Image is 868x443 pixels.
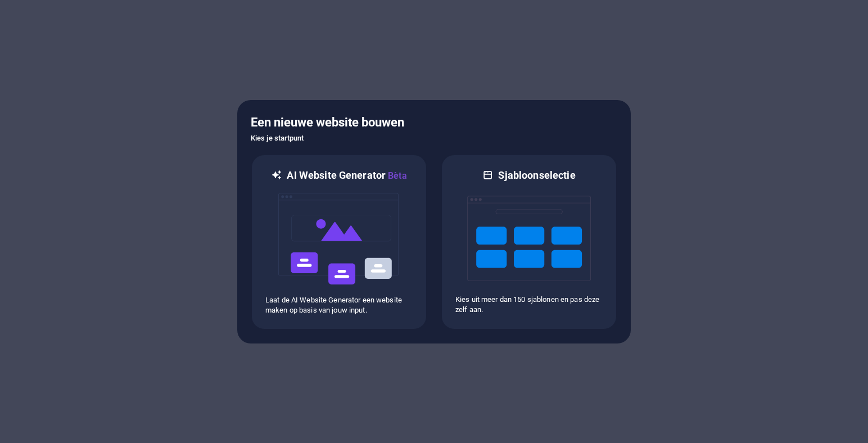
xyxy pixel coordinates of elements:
h5: Een nieuwe website bouwen [251,114,617,132]
h6: Sjabloonselectie [498,169,575,182]
div: SjabloonselectieKies uit meer dan 150 sjablonen en pas deze zelf aan. [441,154,617,330]
h6: Kies je startpunt [251,132,617,145]
div: AI Website GeneratorBètaaiLaat de AI Website Generator een website maken op basis van jouw input. [251,154,427,330]
span: Bèta [386,170,407,181]
h6: AI Website Generator [287,169,406,183]
img: ai [277,183,401,295]
p: Kies uit meer dan 150 sjablonen en pas deze zelf aan. [455,295,603,315]
p: Laat de AI Website Generator een website maken op basis van jouw input. [265,295,413,315]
